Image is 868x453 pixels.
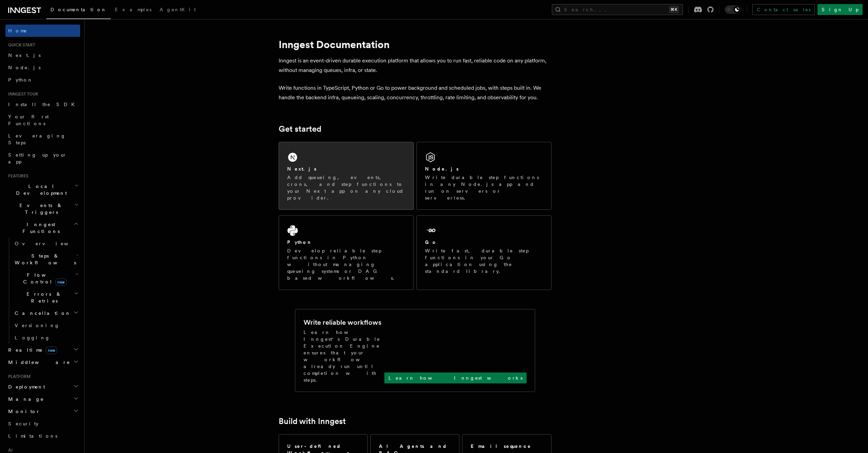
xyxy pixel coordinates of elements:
span: Logging [15,335,50,340]
span: Setting up your app [8,152,67,164]
a: Contact sales [752,4,815,15]
span: Documentation [50,7,107,12]
a: Examples [111,2,156,18]
a: Sign Up [818,4,863,15]
a: Node.jsWrite durable step functions in any Node.js app and run on servers or serverless. [416,142,551,210]
span: Examples [115,7,151,12]
button: Flow Controlnew [12,269,80,288]
h1: Inngest Documentation [279,38,551,50]
a: Next.js [5,49,80,61]
span: Python [8,77,33,83]
a: Your first Functions [5,111,80,130]
button: Inngest Functions [5,218,80,237]
p: Inngest is an event-driven durable execution platform that allows you to run fast, reliable code ... [279,56,551,75]
button: Toggle dark mode [725,5,741,14]
span: AgentKit [160,7,196,12]
a: Security [5,418,80,430]
span: Deployment [5,383,45,390]
button: Errors & Retries [12,288,80,307]
span: Events & Triggers [5,202,74,216]
span: Manage [5,396,44,403]
a: Get started [279,124,321,134]
a: Logging [12,332,80,344]
span: Monitor [5,408,40,415]
button: Manage [5,393,80,405]
span: Inngest tour [5,91,38,97]
a: AgentKit [156,2,200,18]
h2: Next.js [287,165,317,172]
span: Errors & Retries [12,291,74,304]
button: Steps & Workflows [12,250,80,269]
p: Write fast, durable step functions in your Go application using the standard library. [425,247,543,275]
p: Write functions in TypeScript, Python or Go to power background and scheduled jobs, with steps bu... [279,83,551,102]
span: Next.js [8,53,41,58]
button: Deployment [5,381,80,393]
span: Node.js [8,65,41,70]
a: Home [5,25,80,37]
button: Search...⌘K [552,4,683,15]
span: Home [8,27,27,34]
div: Inngest Functions [5,237,80,344]
span: new [46,347,57,354]
button: Middleware [5,356,80,368]
a: Build with Inngest [279,417,346,426]
h2: Node.js [425,165,459,172]
h2: Go [425,239,437,246]
span: Install the SDK [8,102,79,107]
p: Write durable step functions in any Node.js app and run on servers or serverless. [425,174,543,201]
span: Versioning [15,323,60,328]
button: Cancellation [12,307,80,319]
a: Documentation [46,2,111,19]
button: Local Development [5,180,80,199]
span: Limitations [8,433,57,439]
span: new [55,278,67,286]
a: Limitations [5,430,80,442]
button: Monitor [5,405,80,418]
span: Leveraging Steps [8,133,66,145]
span: Cancellation [12,310,71,317]
span: Platform [5,374,31,379]
p: Add queueing, events, crons, and step functions to your Next app on any cloud provider. [287,174,405,201]
span: Security [8,421,39,426]
button: Realtimenew [5,344,80,356]
a: GoWrite fast, durable step functions in your Go application using the standard library. [416,215,551,290]
p: Learn how Inngest's Durable Execution Engine ensures that your workflow already run until complet... [304,329,384,383]
span: AI [5,448,13,453]
p: Learn how Inngest works [388,375,523,381]
a: Node.js [5,61,80,74]
kbd: ⌘K [669,6,679,13]
a: Learn how Inngest works [384,372,527,383]
span: Your first Functions [8,114,49,126]
a: Versioning [12,319,80,332]
span: Steps & Workflows [12,252,76,266]
button: Events & Triggers [5,199,80,218]
a: Install the SDK [5,98,80,111]
a: Next.jsAdd queueing, events, crons, and step functions to your Next app on any cloud provider. [279,142,414,210]
a: PythonDevelop reliable step functions in Python without managing queueing systems or DAG based wo... [279,215,414,290]
span: Overview [15,241,85,246]
h2: Write reliable workflows [304,318,381,327]
a: Leveraging Steps [5,130,80,149]
span: Inngest Functions [5,221,74,235]
a: Python [5,74,80,86]
span: Local Development [5,183,74,196]
span: Flow Control [12,272,75,285]
span: Quick start [5,42,35,48]
h2: Python [287,239,312,246]
a: Setting up your app [5,149,80,168]
span: Middleware [5,359,70,366]
h2: Email sequence [471,443,531,450]
p: Develop reliable step functions in Python without managing queueing systems or DAG based workflows. [287,247,405,281]
span: Realtime [5,347,57,353]
a: Overview [12,237,80,250]
span: Features [5,173,28,179]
